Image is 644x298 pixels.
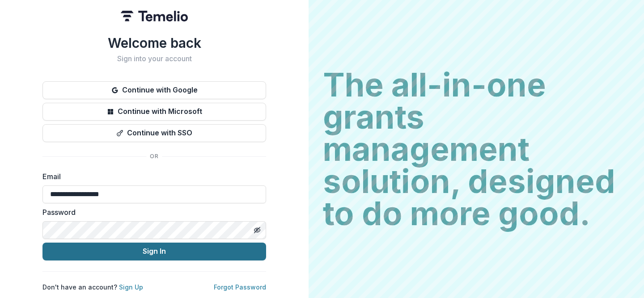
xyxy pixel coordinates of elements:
h1: Welcome back [42,35,266,51]
h2: Sign into your account [42,55,266,63]
button: Continue with Google [42,81,266,99]
label: Password [42,207,261,218]
a: Sign Up [119,283,143,291]
button: Toggle password visibility [250,223,264,237]
label: Email [42,171,261,182]
a: Forgot Password [214,283,266,291]
p: Don't have an account? [42,282,143,292]
img: Temelio [121,11,188,21]
button: Continue with SSO [42,124,266,142]
button: Continue with Microsoft [42,103,266,121]
button: Sign In [42,243,266,260]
